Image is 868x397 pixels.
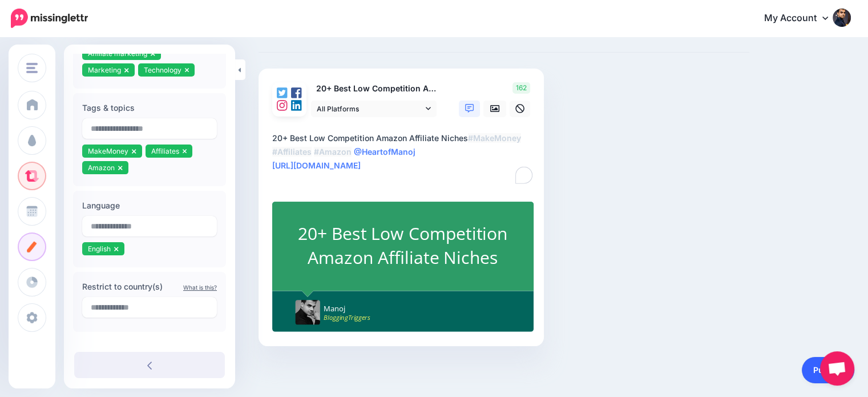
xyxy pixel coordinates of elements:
span: Manoj [324,304,345,314]
span: 162 [512,82,530,94]
div: Domain: [DOMAIN_NAME] [30,30,126,39]
span: Marketing [88,66,121,74]
span: English [88,244,111,253]
img: tab_domain_overview_orange.svg [31,66,40,75]
a: My Account [753,5,851,33]
div: Domain Overview [43,67,102,75]
label: Language [82,199,217,212]
div: Keywords by Traffic [126,67,192,75]
span: All Platforms [317,103,423,115]
div: v 4.0.25 [32,18,56,27]
div: 20+ Best Low Competition Amazon Affiliate Niches [272,131,535,186]
div: 20+ Best Low Competition Amazon Affiliate Niches [296,222,510,270]
textarea: To enrich screen reader interactions, please activate Accessibility in Grammarly extension settings [272,131,535,186]
span: Amazon [88,163,115,172]
span: Affiliate marketing [88,49,147,58]
img: menu.png [26,63,38,73]
span: Affiliates [151,147,179,155]
img: logo_orange.svg [18,18,27,27]
label: Restrict to country(s) [82,280,217,294]
a: What is this? [183,284,217,291]
a: All Platforms [311,101,437,117]
span: Technology [144,66,181,74]
span: MakeMoney [88,147,128,155]
p: 20+ Best Low Competition Amazon Affiliate Niches [311,82,438,95]
a: Publish [802,357,854,383]
img: Missinglettr [11,9,88,28]
label: Tags & topics [82,101,217,115]
div: Open chat [820,351,854,386]
img: website_grey.svg [18,30,27,39]
span: BloggingTriggers [324,313,370,323]
img: tab_keywords_by_traffic_grey.svg [114,66,123,75]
